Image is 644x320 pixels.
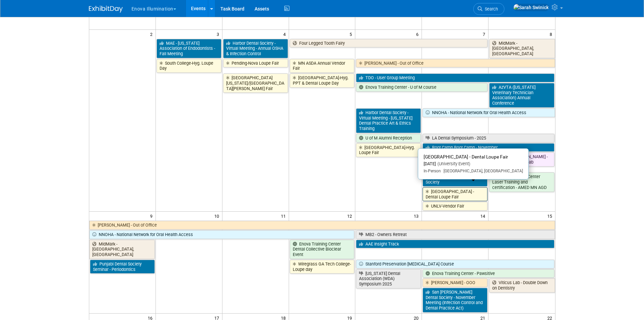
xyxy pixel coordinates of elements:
[480,212,488,220] span: 14
[423,202,487,211] a: UNLV-Vendor Fair
[283,30,289,38] span: 4
[441,169,523,173] span: [GEOGRAPHIC_DATA], [GEOGRAPHIC_DATA]
[356,260,554,269] a: Stanford Preservation [MEDICAL_DATA] Course
[423,108,555,117] a: NNOHA - National Network for Oral Health Access
[290,59,355,73] a: MN ASDA Annual Vendor Fair
[223,59,288,68] a: Pending-Nova Loupe Fair
[489,39,555,58] a: MidMark - [GEOGRAPHIC_DATA], [GEOGRAPHIC_DATA]
[356,143,421,157] a: [GEOGRAPHIC_DATA]-Hyg. Loupe Fair
[423,134,554,143] a: LA Dental Symposium - 2025
[149,30,156,38] span: 2
[413,212,422,220] span: 13
[482,30,488,38] span: 7
[90,260,155,274] a: Punjabi Dental Society Seminar - Periodontics
[489,278,555,292] a: Viticus Lab - Double Down on Dentistry
[547,212,555,220] span: 15
[223,73,288,93] a: [GEOGRAPHIC_DATA][US_STATE]/[GEOGRAPHIC_DATA][PERSON_NAME] Fair
[223,39,288,58] a: Harbor Dental Society - Virtual Meeting - Annual OSHA & Infection Control
[356,83,487,92] a: Enova Training Center - U of M course
[356,240,554,249] a: AAE Insight Track
[356,134,421,143] a: U of M Alumni Reception
[347,212,355,220] span: 12
[415,30,422,38] span: 6
[423,269,554,278] a: Enova Training Center - Pawsitive
[473,3,504,15] a: Search
[356,73,554,82] a: TDO - User Group Meeting
[349,30,355,38] span: 5
[157,39,221,58] a: MAE - [US_STATE] Association of Endodontists - Fall Meeting
[356,269,421,289] a: [US_STATE] Dental Association (WDA) Symposium 2025
[290,240,355,259] a: Enova Training Center Dental Collective Bioclear Event
[214,212,222,220] span: 10
[89,221,555,230] a: [PERSON_NAME] - Out of Office
[424,154,508,159] span: [GEOGRAPHIC_DATA] - Dental Loupe Fair
[149,212,156,220] span: 9
[290,73,355,87] a: [GEOGRAPHIC_DATA]-Hyg. PPT & Dental Loupe Day
[424,161,523,167] div: [DATE]
[423,143,554,152] a: Root Camp Boot Camp - November
[423,288,487,313] a: San [PERSON_NAME] Dental Society - November Meeting (Infection Control and Dental Practice Act)
[482,6,498,12] span: Search
[513,4,549,11] img: Sarah Swinick
[280,212,289,220] span: 11
[549,30,555,38] span: 8
[89,230,355,239] a: NNOHA - National Network for Oral Health Access
[157,59,221,73] a: South College-Hyg. Loupe Day
[424,169,441,173] span: In-Person
[216,30,222,38] span: 3
[89,240,155,259] a: MidMark - [GEOGRAPHIC_DATA], [GEOGRAPHIC_DATA]
[290,39,488,48] a: Four Legged Tooth Fairy
[489,172,554,192] a: Enova Training Center Laser Training and certification - AMED MN AGD
[436,161,470,166] span: (University Event)
[423,187,487,201] a: [GEOGRAPHIC_DATA] - Dental Loupe Fair
[89,6,123,13] img: ExhibitDay
[356,230,555,239] a: MB2 - Owners Retreat
[356,108,421,133] a: Harbor Dental Society - Virtual Meeting - [US_STATE] Dental Practice Art & Ethics Training
[290,260,355,274] a: Wiregrass GA Tech College-Loupe day
[489,83,554,108] a: AzVTA ([US_STATE] Veterinary Technician Association) Annual Conference
[423,278,487,287] a: [PERSON_NAME] - OOO
[356,59,555,68] a: [PERSON_NAME] - Out of Office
